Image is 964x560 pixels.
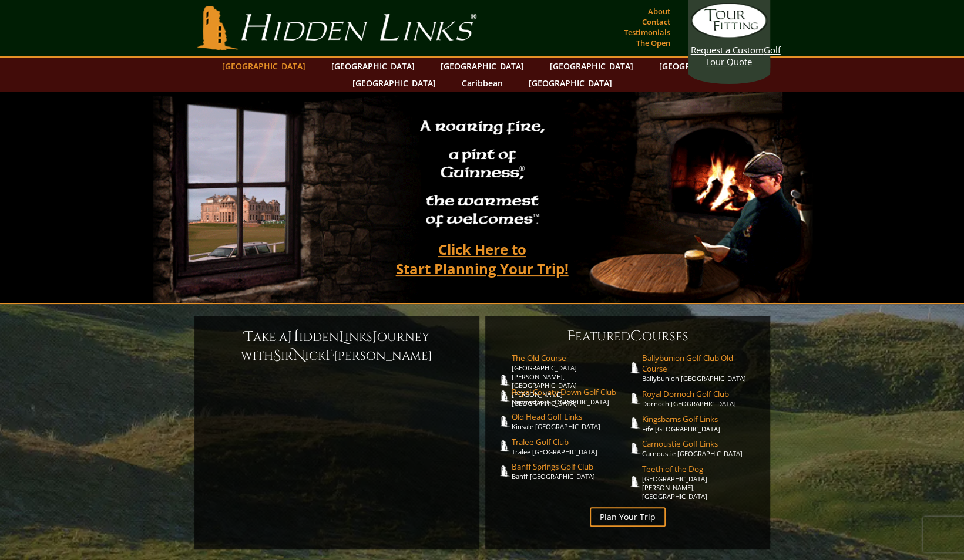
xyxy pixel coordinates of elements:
[512,387,628,406] a: Royal County Down Golf ClubNewcastle [GEOGRAPHIC_DATA]
[653,58,748,75] a: [GEOGRAPHIC_DATA]
[287,328,299,346] span: H
[639,14,673,30] a: Contact
[435,58,530,75] a: [GEOGRAPHIC_DATA]
[339,328,345,346] span: L
[347,75,442,92] a: [GEOGRAPHIC_DATA]
[512,353,628,363] span: The Old Course
[372,328,377,346] span: J
[206,328,468,365] h6: ake a idden inks ourney with ir ick [PERSON_NAME]
[456,75,509,92] a: Caribbean
[244,328,253,346] span: T
[642,353,758,383] a: Ballybunion Golf Club Old CourseBallybunion [GEOGRAPHIC_DATA]
[642,464,758,501] a: Teeth of the Dog[GEOGRAPHIC_DATA][PERSON_NAME], [GEOGRAPHIC_DATA]
[621,24,673,41] a: Testimonials
[497,327,758,346] h6: eatured ourses
[642,464,758,474] span: Teeth of the Dog
[512,353,628,407] a: The Old Course[GEOGRAPHIC_DATA][PERSON_NAME], [GEOGRAPHIC_DATA][PERSON_NAME] [GEOGRAPHIC_DATA]
[512,411,628,422] span: Old Head Golf Links
[512,437,628,447] span: Tralee Golf Club
[642,438,758,449] span: Carnoustie Golf Links
[512,411,628,431] a: Old Head Golf LinksKinsale [GEOGRAPHIC_DATA]
[293,346,305,365] span: N
[691,44,764,56] span: Request a Custom
[523,75,618,92] a: [GEOGRAPHIC_DATA]
[273,346,281,365] span: S
[512,437,628,456] a: Tralee Golf ClubTralee [GEOGRAPHIC_DATA]
[642,353,758,374] span: Ballybunion Golf Club Old Course
[384,235,580,282] a: Click Here toStart Planning Your Trip!
[567,327,575,346] span: F
[642,389,758,408] a: Royal Dornoch Golf ClubDornoch [GEOGRAPHIC_DATA]
[512,461,628,481] a: Banff Springs Golf ClubBanff [GEOGRAPHIC_DATA]
[325,346,334,365] span: F
[642,389,758,399] span: Royal Dornoch Golf Club
[642,438,758,458] a: Carnoustie Golf LinksCarnoustie [GEOGRAPHIC_DATA]
[633,35,673,51] a: The Open
[512,387,628,397] span: Royal County Down Golf Club
[630,327,642,346] span: C
[645,3,673,19] a: About
[642,414,758,433] a: Kingsbarns Golf LinksFife [GEOGRAPHIC_DATA]
[642,414,758,424] span: Kingsbarns Golf Links
[216,58,311,75] a: [GEOGRAPHIC_DATA]
[544,58,639,75] a: [GEOGRAPHIC_DATA]
[325,58,421,75] a: [GEOGRAPHIC_DATA]
[691,3,767,68] a: Request a CustomGolf Tour Quote
[590,507,666,527] a: Plan Your Trip
[512,461,628,472] span: Banff Springs Golf Club
[412,112,552,235] h2: A roaring fire, a pint of Guinness , the warmest of welcomes™.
